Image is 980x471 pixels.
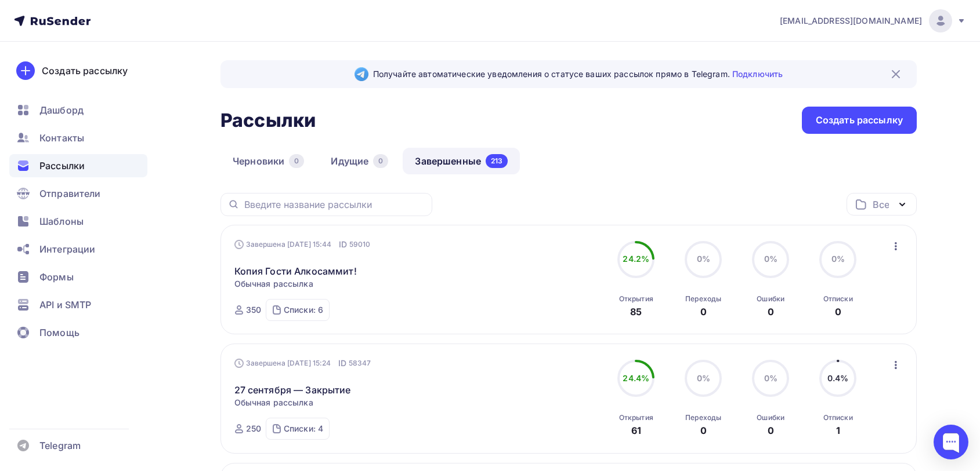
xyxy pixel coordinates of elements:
div: 0 [768,423,774,437]
span: 0.4% [827,373,849,383]
div: 85 [630,305,642,319]
a: Дашборд [9,98,147,122]
div: Переходы [685,294,721,304]
div: 213 [486,154,508,168]
div: 250 [246,423,261,435]
h2: Рассылки [220,109,316,132]
span: 0% [764,373,778,383]
div: 0 [768,305,774,319]
span: 24.2% [623,254,649,264]
button: Все [847,193,917,216]
span: Интеграции [39,242,95,256]
a: Завершенные213 [403,148,520,174]
div: 0 [373,154,388,168]
a: Контакты [9,126,147,149]
a: Идущие0 [319,148,400,174]
a: [EMAIL_ADDRESS][DOMAIN_NAME] [780,9,966,32]
span: ID [338,357,346,369]
a: Копия Гости Алкосаммит! [234,264,357,278]
a: Отправители [9,182,147,205]
span: Рассылки [39,159,85,173]
span: Формы [39,270,74,284]
span: Обычная рассылка [234,397,313,408]
a: Подключить [732,69,783,79]
div: Завершена [DATE] 15:24 [234,357,371,369]
div: 0 [289,154,304,168]
span: [EMAIL_ADDRESS][DOMAIN_NAME] [780,15,922,27]
span: Контакты [39,131,84,145]
span: 0% [764,254,778,264]
div: 350 [246,304,261,316]
div: Отписки [823,413,853,422]
div: 0 [700,305,707,319]
span: ID [339,239,347,250]
div: Списки: 4 [284,423,323,435]
input: Введите название рассылки [244,198,425,211]
span: 0% [697,373,710,383]
div: Переходы [685,413,721,422]
div: Завершена [DATE] 15:44 [234,239,371,250]
div: 0 [700,423,707,437]
span: 59010 [349,239,371,250]
div: Создать рассылку [816,114,903,127]
span: Обычная рассылка [234,278,313,290]
div: 1 [836,423,840,437]
a: Рассылки [9,154,147,177]
a: 27 сентября — Закрытие [234,383,351,397]
span: Отправители [39,187,101,200]
a: Формы [9,265,147,289]
div: Списки: 6 [284,304,323,316]
span: API и SMTP [39,298,91,312]
div: Все [873,198,889,211]
a: Черновики0 [220,148,316,174]
div: Открытия [619,413,653,422]
div: Ошибки [757,413,784,422]
a: Шаблоны [9,210,147,233]
span: 58347 [349,357,371,369]
span: Помощь [39,326,79,339]
span: Telegram [39,439,81,452]
div: Создать рассылку [42,64,128,78]
span: 0% [831,254,845,264]
div: 0 [835,305,841,319]
span: Получайте автоматические уведомления о статусе ваших рассылок прямо в Telegram. [373,68,783,80]
div: 61 [631,423,641,437]
span: Дашборд [39,103,84,117]
span: Шаблоны [39,214,84,228]
img: Telegram [355,67,368,81]
div: Отписки [823,294,853,304]
div: Открытия [619,294,653,304]
div: Ошибки [757,294,784,304]
span: 24.4% [623,373,649,383]
span: 0% [697,254,710,264]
